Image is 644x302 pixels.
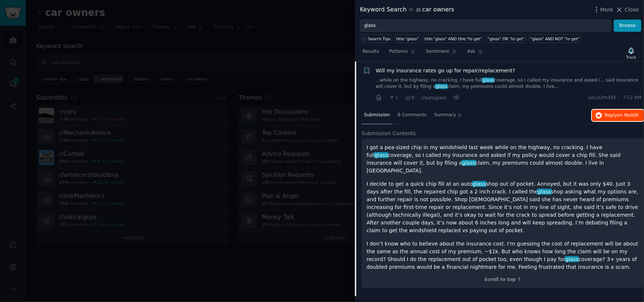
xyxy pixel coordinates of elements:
[624,45,639,61] button: Track
[376,77,642,90] a: ...while on the highway, no cracking. I have fullglasscoverage, so I called my insurance and aske...
[368,36,391,41] span: Search Tips
[529,34,581,43] a: "glass" AND NOT "to get"
[385,94,386,102] span: ·
[409,7,413,13] span: in
[600,6,613,14] span: More
[360,20,611,32] input: Try a keyword related to your business
[426,48,449,55] span: Sentiment
[449,94,450,102] span: ·
[619,95,620,101] span: ·
[363,48,379,55] span: Results
[367,277,639,283] div: Scroll to top ↑
[530,36,579,41] div: "glass" AND NOT "to get"
[361,130,416,137] span: Submission Contents
[593,6,613,14] button: More
[389,48,408,55] span: Patterns
[397,36,419,41] div: title:"glass"
[387,46,418,61] a: Patterns
[401,94,402,102] span: ·
[360,5,454,14] div: Keyword Search car owners
[616,6,639,14] button: Close
[461,160,476,166] span: glass
[467,48,475,55] span: Ask
[434,112,456,119] span: Summary
[367,144,639,175] p: I got a pea-sized chip in my windshield last week while on the highway, no cracking. I have full ...
[364,112,390,119] span: Submission
[592,110,644,121] button: Replyon Reddit
[425,36,482,41] div: title:"glass" AND title:"to get"
[614,20,641,32] button: Browse
[367,180,639,234] p: I decide to get a quick chip fill at an auto shop out of pocket. Annoyed, but it was only $40. Ju...
[367,240,639,271] p: I don’t know who to believe about the insurance cost. I’m guessing the cost of replacement will b...
[421,95,446,100] span: r/autoglass
[486,34,526,43] a: "glass" OR "to get"
[488,36,525,41] div: "glass" OR "to get"
[625,6,639,14] span: Close
[389,95,398,101] span: 1
[374,152,388,158] span: glass
[405,95,414,101] span: 8
[623,95,641,101] span: 7:12 AM
[423,34,484,43] a: title:"glass" AND title:"to get"
[398,112,426,119] span: 8 Comments
[395,34,420,43] a: title:"glass"
[360,46,381,61] a: Results
[482,78,495,83] span: glass
[617,113,639,118] span: on Reddit
[472,181,487,187] span: glass
[626,55,636,60] div: Track
[376,67,516,75] a: Will my insurance rates go up for repair/replacement?
[537,189,551,195] span: glass
[435,84,448,89] span: glass
[465,46,486,61] a: Ask
[605,112,639,119] span: Reply
[360,34,392,43] button: Search Tips
[423,46,460,61] a: Sentiment
[417,94,419,102] span: ·
[588,95,616,101] span: u/s1a2m345
[565,256,579,262] span: glass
